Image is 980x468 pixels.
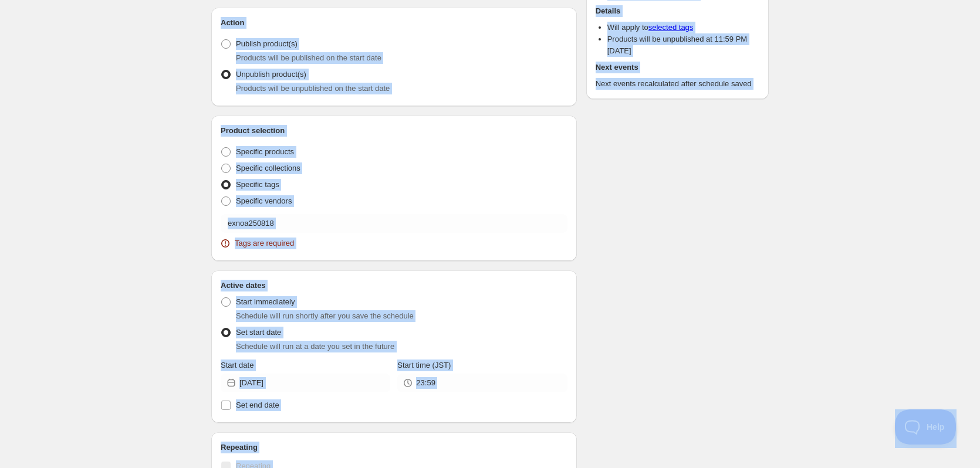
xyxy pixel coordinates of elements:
span: Unpublish product(s) [236,70,306,79]
h2: Next events [596,62,759,73]
span: Specific vendors [236,196,292,205]
span: Specific tags [236,180,279,189]
h2: Repeating [221,442,567,453]
span: Specific products [236,147,294,156]
span: Start date [221,361,254,369]
h2: Active dates [221,280,567,291]
span: Start time (JST) [397,361,451,369]
span: Specific collections [236,164,300,172]
span: Set end date [236,401,279,409]
a: selected tags [648,23,694,32]
span: Set start date [236,328,281,337]
span: Schedule will run shortly after you save the schedule [236,311,414,320]
p: Next events recalculated after schedule saved [596,78,759,90]
span: Schedule will run at a date you set in the future [236,342,394,351]
li: Will apply to [607,22,759,33]
span: Tags are required [235,238,294,249]
span: Products will be published on the start date [236,53,381,62]
span: Products will be unpublished on the start date [236,84,390,93]
h2: Details [596,5,759,17]
h2: Product selection [221,125,567,137]
li: Products will be unpublished at 11:59 PM [DATE] [607,33,759,57]
h2: Action [221,17,567,29]
span: Publish product(s) [236,39,298,48]
span: Start immediately [236,297,295,306]
iframe: Toggle Customer Support [895,409,957,445]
